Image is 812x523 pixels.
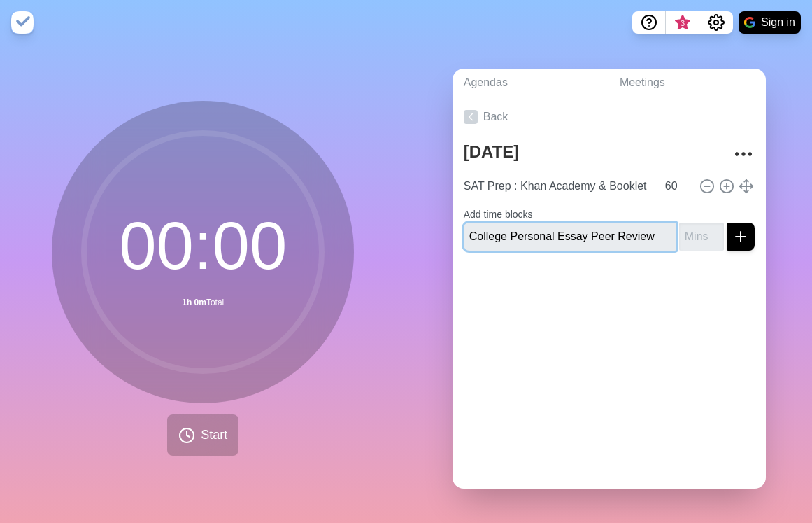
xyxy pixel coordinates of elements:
a: Agendas [453,69,608,97]
span: Start [201,426,227,445]
img: timeblocks logo [11,11,34,34]
img: google logo [744,17,755,28]
a: Meetings [608,69,766,97]
button: Help [632,11,666,34]
input: Name [464,223,676,251]
button: Sign in [739,11,801,34]
input: Mins [679,223,724,251]
input: Name [458,172,657,200]
input: Mins [660,172,693,200]
span: 3 [677,18,688,29]
button: More [729,140,757,168]
button: Start [167,414,238,456]
button: Settings [699,11,733,34]
a: Back [453,97,766,137]
label: Add time blocks [464,209,533,220]
button: What’s new [666,11,699,34]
